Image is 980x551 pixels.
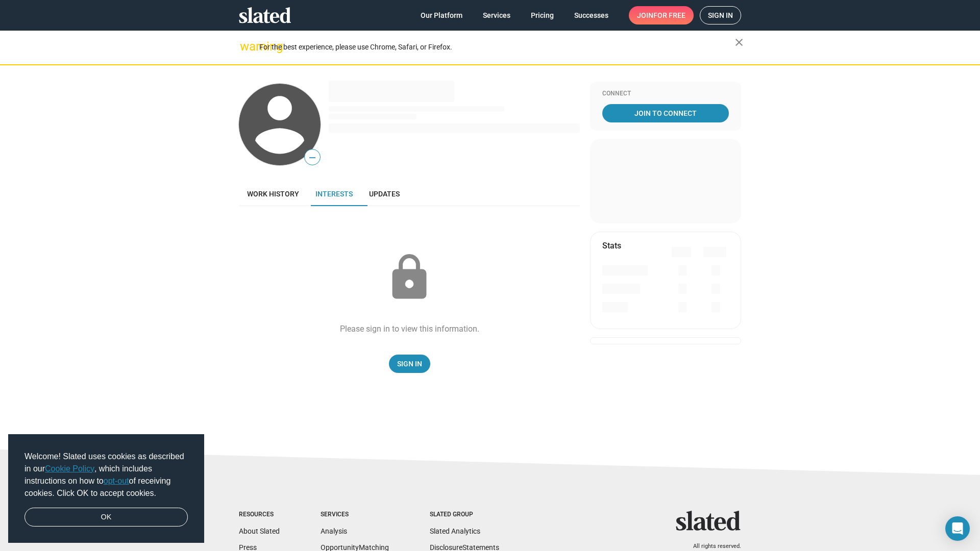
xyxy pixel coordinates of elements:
div: Resources [239,511,280,519]
span: Interests [315,190,353,198]
mat-icon: lock [384,252,435,303]
a: Pricing [523,6,562,24]
mat-icon: close [733,36,745,48]
span: Updates [369,190,400,198]
a: Slated Analytics [430,527,480,535]
div: For the best experience, please use Chrome, Safari, or Firefox. [259,40,735,54]
a: Work history [239,182,307,206]
a: Cookie Policy [45,464,94,473]
a: Interests [307,182,361,206]
a: About Slated [239,527,280,535]
span: for free [653,6,685,24]
a: Sign in [700,6,741,24]
mat-card-title: Stats [602,240,621,251]
span: Welcome! Slated uses cookies as described in our , which includes instructions on how to of recei... [24,450,188,499]
div: Services [321,511,389,519]
a: opt-out [104,477,129,485]
div: Open Intercom Messenger [945,516,970,541]
a: Our Platform [412,6,471,24]
span: Our Platform [421,6,462,24]
span: — [305,151,320,164]
a: Sign In [389,355,430,373]
span: Work history [247,190,299,198]
span: Services [483,6,510,24]
a: Analysis [321,527,347,535]
a: Updates [361,182,408,206]
span: Pricing [531,6,554,24]
div: Connect [602,90,729,98]
div: cookieconsent [8,434,204,543]
span: Join To Connect [604,104,727,122]
a: Join To Connect [602,104,729,122]
div: Please sign in to view this information. [340,323,479,334]
span: Successes [574,6,608,24]
a: Joinfor free [629,6,694,24]
span: Sign in [708,7,733,24]
a: Successes [566,6,617,24]
a: Services [475,6,519,24]
span: Join [637,6,685,24]
div: Slated Group [430,511,499,519]
a: dismiss cookie message [24,508,188,527]
mat-icon: warning [240,40,252,53]
span: Sign In [397,355,422,373]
